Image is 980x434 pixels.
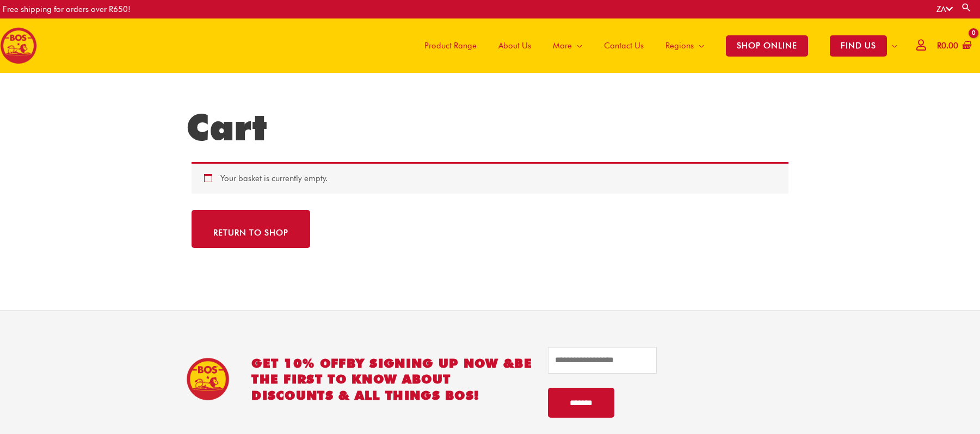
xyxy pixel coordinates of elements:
[937,41,958,51] bdi: 0.00
[961,2,972,13] a: Search button
[251,355,532,404] h2: GET 10% OFF be the first to know about discounts & all things BOS!
[192,162,788,194] div: Your basket is currently empty.
[935,34,972,58] a: View Shopping Cart, empty
[830,35,887,57] span: FIND US
[424,29,477,62] span: Product Range
[498,29,531,62] span: About Us
[553,29,572,62] span: More
[347,356,515,370] span: BY SIGNING UP NOW &
[593,18,655,73] a: Contact Us
[186,357,230,401] img: BOS Ice Tea
[186,106,794,149] h1: Cart
[655,18,715,73] a: Regions
[665,29,694,62] span: Regions
[405,18,908,73] nav: Site Navigation
[715,18,819,73] a: SHOP ONLINE
[542,18,593,73] a: More
[414,18,488,73] a: Product Range
[937,41,941,51] span: R
[936,4,953,14] a: ZA
[192,210,310,248] a: Return to shop
[604,29,644,62] span: Contact Us
[726,35,808,57] span: SHOP ONLINE
[488,18,542,73] a: About Us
